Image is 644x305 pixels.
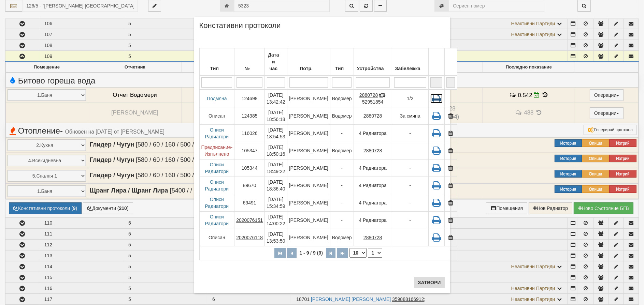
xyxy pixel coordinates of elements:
[274,248,286,258] button: Първа страница
[394,64,427,73] div: Забележка
[201,64,233,73] div: Тип
[265,142,287,159] td: [DATE] 18:50:16
[356,64,390,73] div: Устройства
[354,48,392,76] th: Устройства: No sort applied, activate to apply an ascending sort
[330,125,354,142] td: -
[392,194,428,212] td: -
[363,148,382,153] tcxspan: Call 2880728 via 3CX
[354,159,392,177] td: 4 Радиатора
[368,248,382,258] select: Страница номер
[265,107,287,125] td: [DATE] 18:56:18
[392,159,428,177] td: -
[265,177,287,194] td: [DATE] 18:36:40
[234,90,265,107] td: 124698
[287,159,330,177] td: [PERSON_NAME]
[267,50,285,73] div: Дата и час
[414,277,445,288] button: Затвори
[234,177,265,194] td: 89670
[289,64,328,73] div: Потр.
[236,64,263,73] div: №
[234,142,265,159] td: 105347
[287,212,330,229] td: [PERSON_NAME]
[330,177,354,194] td: -
[354,125,392,142] td: 4 Радиатора
[287,90,330,107] td: [PERSON_NAME]
[287,229,330,246] td: [PERSON_NAME]
[265,90,287,107] td: [DATE] 13:42:42
[199,90,234,107] td: Подмяна
[330,159,354,177] td: -
[392,212,428,229] td: -
[392,90,428,107] td: 1/2
[199,125,234,142] td: Описи Радиатори
[199,177,234,194] td: Описи Радиатори
[392,125,428,142] td: -
[199,48,234,76] th: Тип: No sort applied, activate to apply an ascending sort
[359,92,378,98] tcxspan: Call 2880728 via 3CX
[287,107,330,125] td: [PERSON_NAME]
[287,48,330,76] th: Потр.: No sort applied, activate to apply an ascending sort
[199,194,234,212] td: Описи Радиатори
[199,22,281,34] span: Констативни протоколи
[234,48,265,76] th: №: No sort applied, activate to apply an ascending sort
[265,229,287,246] td: [DATE] 13:53:50
[287,248,297,258] button: Предишна страница
[330,194,354,212] td: -
[444,48,457,76] th: : No sort applied, activate to apply an ascending sort
[236,235,263,240] tcxspan: Call 2020076118 via 3CX
[330,142,354,159] td: Водомер
[236,217,263,223] tcxspan: Call 2020076151 via 3CX
[428,48,444,76] th: : No sort applied, sorting is disabled
[354,194,392,212] td: 4 Радиатора
[362,99,383,105] tcxspan: Call 52951854 via 3CX
[392,48,428,76] th: Забележка: No sort applied, activate to apply an ascending sort
[265,194,287,212] td: [DATE] 15:34:59
[199,229,234,246] td: Описан
[234,107,265,125] td: 124385
[287,142,330,159] td: [PERSON_NAME]
[326,248,335,258] button: Следваща страница
[199,107,234,125] td: Описан
[330,48,354,76] th: Тип: No sort applied, activate to apply an ascending sort
[199,159,234,177] td: Описи Радиатори
[287,194,330,212] td: [PERSON_NAME]
[330,212,354,229] td: -
[287,177,330,194] td: [PERSON_NAME]
[234,159,265,177] td: 105344
[330,229,354,246] td: Водомер
[392,177,428,194] td: -
[234,125,265,142] td: 116026
[298,250,325,256] span: 1 - 9 / 9 (9)
[265,48,287,76] th: Дата и час: Descending sort applied, activate to apply an ascending sort
[330,90,354,107] td: Водомер
[332,64,352,73] div: Тип
[392,107,428,125] td: За смяна
[199,142,234,159] td: Предписание
[349,248,367,258] select: Брой редове на страница
[265,125,287,142] td: [DATE] 18:54:53
[287,125,330,142] td: [PERSON_NAME]
[234,194,265,212] td: 69491
[265,212,287,229] td: [DATE] 14:00:22
[330,107,354,125] td: Водомер
[265,159,287,177] td: [DATE] 18:49:22
[363,113,382,119] tcxspan: Call 2880728 via 3CX
[354,177,392,194] td: 4 Радиатора
[354,212,392,229] td: 4 Радиатора
[337,248,348,258] button: Последна страница
[363,235,382,240] tcxspan: Call 2880728 via 3CX
[199,212,234,229] td: Описи Радиатори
